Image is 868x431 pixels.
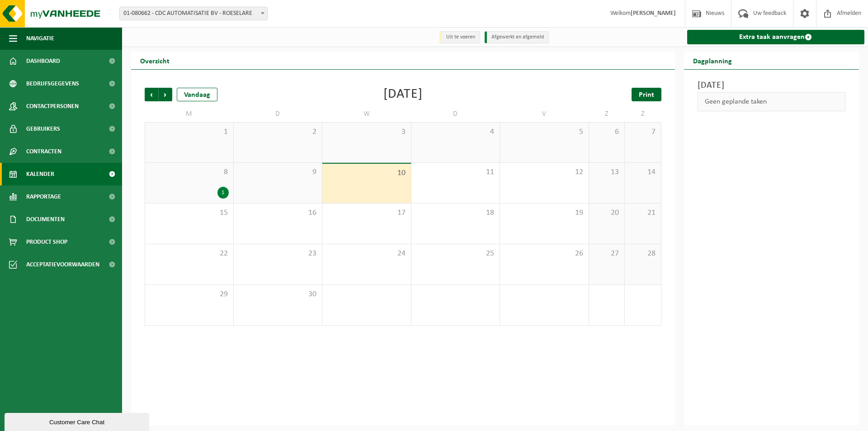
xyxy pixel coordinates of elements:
[234,106,323,122] td: D
[26,208,65,231] span: Documenten
[698,79,846,92] h3: [DATE]
[505,249,584,259] span: 26
[505,208,584,218] span: 19
[632,88,661,101] a: Print
[26,253,99,276] span: Acceptatievoorwaarden
[327,249,406,259] span: 24
[150,167,229,177] span: 8
[594,249,620,259] span: 27
[238,208,318,218] span: 16
[26,50,60,72] span: Dashboard
[119,7,268,20] span: 01-080662 - CDC AUTOMATISATIE BV - ROESELARE
[327,208,406,218] span: 17
[150,249,229,259] span: 22
[687,30,865,44] a: Extra taak aanvragen
[26,95,79,118] span: Contactpersonen
[594,167,620,177] span: 13
[238,127,318,137] span: 2
[120,7,267,20] span: 01-080662 - CDC AUTOMATISATIE BV - ROESELARE
[416,208,495,218] span: 18
[629,167,656,177] span: 14
[594,208,620,218] span: 20
[505,167,584,177] span: 12
[177,88,217,101] div: Vandaag
[145,106,234,122] td: M
[26,27,54,50] span: Navigatie
[416,167,495,177] span: 11
[629,249,656,259] span: 28
[238,249,318,259] span: 23
[217,187,229,199] div: 1
[5,411,151,431] iframe: chat widget
[145,88,158,101] span: Vorige
[625,106,661,122] td: Z
[698,92,846,111] div: Geen geplande taken
[26,140,61,163] span: Contracten
[26,118,60,140] span: Gebruikers
[26,163,54,185] span: Kalender
[159,88,172,101] span: Volgende
[639,91,654,99] span: Print
[684,52,741,69] h2: Dagplanning
[327,127,406,137] span: 3
[150,127,229,137] span: 1
[485,31,549,43] li: Afgewerkt en afgemeld
[629,208,656,218] span: 21
[150,208,229,218] span: 15
[594,127,620,137] span: 6
[26,231,67,253] span: Product Shop
[26,72,79,95] span: Bedrijfsgegevens
[238,289,318,299] span: 30
[439,31,480,43] li: Uit te voeren
[383,88,423,101] div: [DATE]
[131,52,179,69] h2: Overzicht
[327,168,406,178] span: 10
[150,289,229,299] span: 29
[26,185,61,208] span: Rapportage
[416,249,495,259] span: 25
[505,127,584,137] span: 5
[500,106,589,122] td: V
[629,127,656,137] span: 7
[416,127,495,137] span: 4
[238,167,318,177] span: 9
[322,106,411,122] td: W
[411,106,500,122] td: D
[631,10,676,17] strong: [PERSON_NAME]
[589,106,625,122] td: Z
